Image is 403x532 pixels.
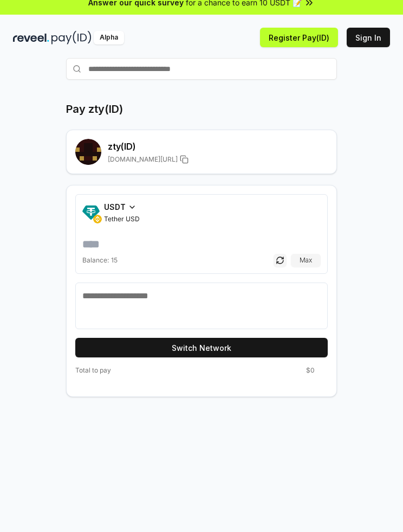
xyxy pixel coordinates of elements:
[347,28,390,47] button: Sign In
[75,338,328,357] button: Switch Network
[108,155,178,164] span: [DOMAIN_NAME][URL]
[82,204,100,221] img: Tether USD
[111,256,118,265] span: 15
[51,31,92,44] img: pay_id
[306,366,315,375] span: $0
[82,256,109,265] span: Balance:
[66,101,123,117] h1: Pay zty(ID)
[104,215,140,223] span: Tether USD
[75,366,111,375] span: Total to pay
[13,31,49,44] img: reveel_dark
[104,201,126,213] span: USDT
[93,215,102,223] img: BNB Smart Chain
[108,140,328,153] h2: zty (ID)
[291,254,321,267] button: Max
[260,28,338,47] button: Register Pay(ID)
[94,31,124,44] div: Alpha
